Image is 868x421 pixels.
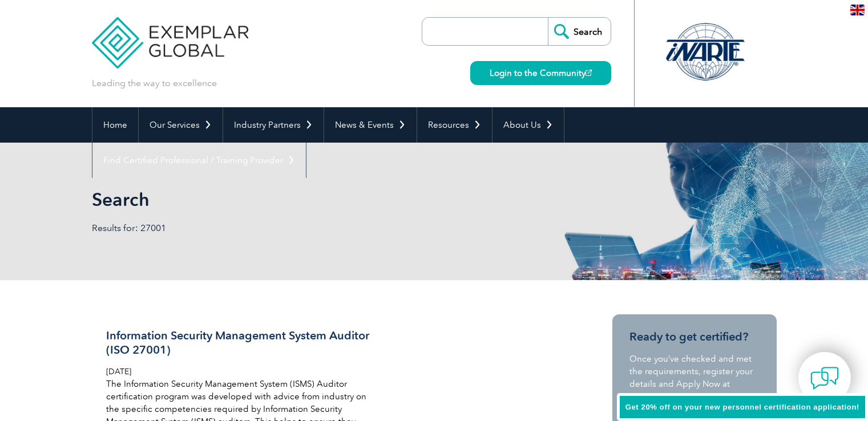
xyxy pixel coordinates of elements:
[417,107,492,143] a: Resources
[850,5,865,15] img: en
[586,70,592,76] img: open_square.png
[324,107,417,143] a: News & Events
[470,61,611,85] a: Login to the Community
[629,330,760,344] h3: Ready to get certified?
[810,364,839,392] img: contact-chat.png
[106,367,131,377] span: [DATE]
[139,107,223,143] a: Our Services
[223,107,324,143] a: Industry Partners
[106,329,377,357] h3: Information Security Management System Auditor (ISO 27001)
[548,18,611,45] input: Search
[92,222,434,234] p: Results for: 27001
[629,353,760,390] p: Once you’ve checked and met the requirements, register your details and Apply Now at
[492,107,564,143] a: About Us
[92,188,530,211] h1: Search
[92,77,217,90] p: Leading the way to excellence
[92,107,138,143] a: Home
[625,403,859,411] span: Get 20% off on your new personnel certification application!
[92,143,306,178] a: Find Certified Professional / Training Provider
